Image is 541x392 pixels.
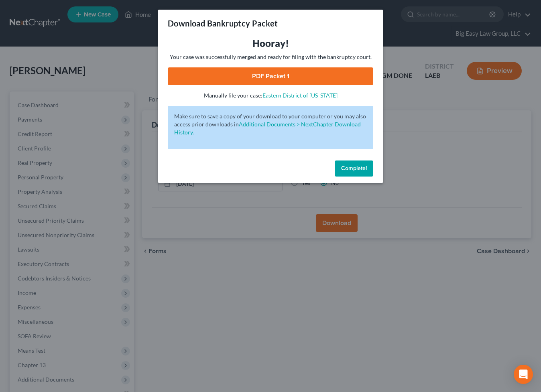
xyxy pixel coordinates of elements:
div: Open Intercom Messenger [514,365,533,384]
a: PDF Packet 1 [168,67,373,85]
button: Complete! [335,160,373,177]
h3: Hooray! [168,37,373,50]
p: Make sure to save a copy of your download to your computer or you may also access prior downloads in [174,112,367,136]
a: Additional Documents > NextChapter Download History. [174,121,361,136]
span: Complete! [341,165,367,172]
p: Your case was successfully merged and ready for filing with the bankruptcy court. [168,53,373,61]
a: Eastern District of [US_STATE] [262,92,338,99]
p: Manually file your case: [168,91,373,100]
h3: Download Bankruptcy Packet [168,18,278,29]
